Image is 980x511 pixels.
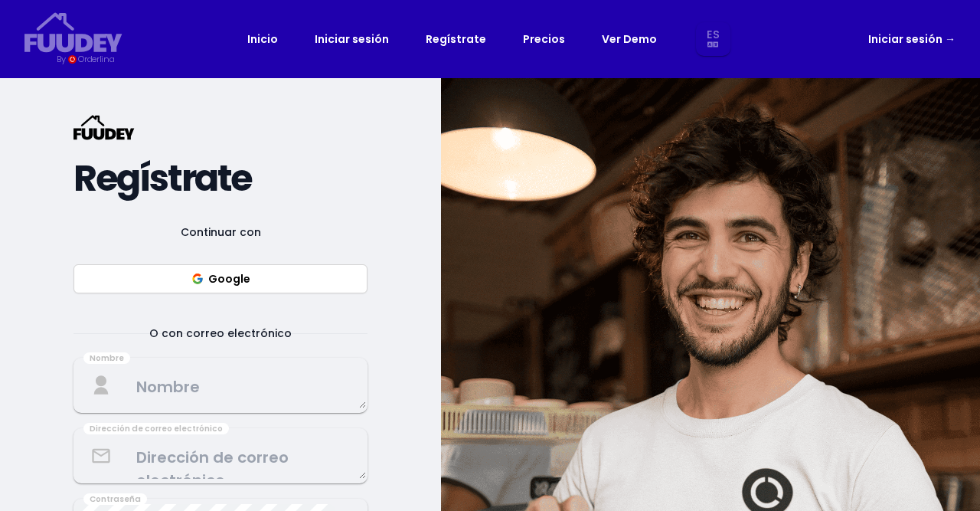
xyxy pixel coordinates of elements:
[57,53,65,66] div: By
[315,30,389,48] a: Iniciar sesión
[83,493,147,506] div: Contraseña
[945,31,955,47] span: →
[83,423,229,435] div: Dirección de correo electrónico
[247,30,278,48] a: Inicio
[73,264,367,293] button: Google
[24,12,122,53] svg: {/* Added fill="currentColor" here */} {/* This rectangle defines the background. Its explicit fi...
[426,30,486,48] a: Regístrate
[523,30,565,48] a: Precios
[868,30,955,48] a: Iniciar sesión
[78,53,114,66] div: Orderlina
[602,30,657,48] a: Ver Demo
[131,324,310,342] span: O con correo electrónico
[162,223,279,241] span: Continuar con
[73,165,367,192] h2: Regístrate
[83,352,130,365] div: Nombre
[73,115,135,140] svg: {/* Added fill="currentColor" here */} {/* This rectangle defines the background. Its explicit fi...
